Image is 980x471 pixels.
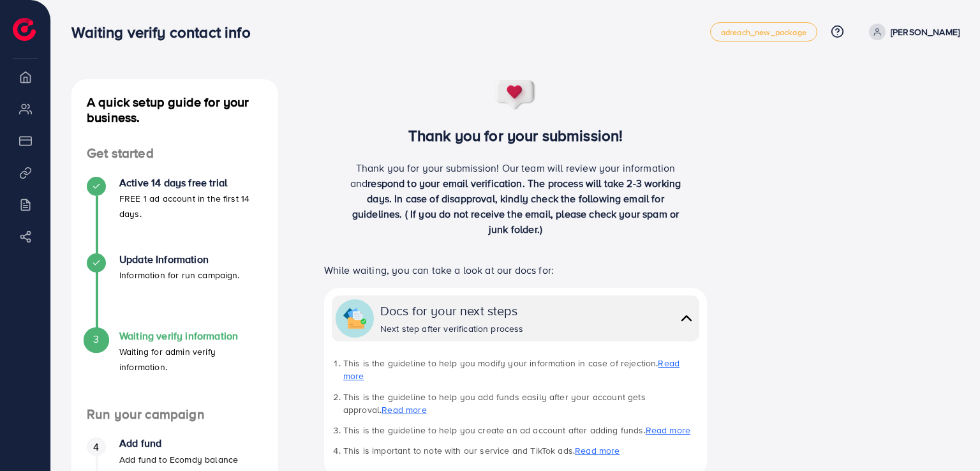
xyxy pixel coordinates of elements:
[380,322,524,335] div: Next step after verification process
[324,262,707,278] p: While waiting, you can take a look at our docs for:
[575,444,620,457] a: Read more
[303,126,729,145] h3: Thank you for your submission!
[71,146,278,161] h4: Get started
[343,307,366,330] img: collapse
[71,330,278,407] li: Waiting verify information
[891,24,960,40] p: [PERSON_NAME]
[721,28,806,36] span: adreach_new_package
[380,301,524,320] div: Docs for your next steps
[494,79,537,111] img: success
[382,403,426,416] a: Read more
[119,344,263,375] p: Waiting for admin verify information.
[352,176,681,236] span: respond to your email verification. The process will take 2-3 working days. In case of disapprova...
[71,23,260,41] h3: Waiting verify contact info
[119,253,240,265] h4: Update Information
[71,407,278,422] h4: Run your campaign
[119,191,263,221] p: FREE 1 ad account in the first 14 days.
[345,160,686,237] p: Thank you for your submission! Our team will review your information and
[343,357,679,382] a: Read more
[343,391,699,417] li: This is the guideline to help you add funds easily after your account gets approval.
[13,18,36,41] img: logo
[71,253,278,330] li: Update Information
[93,440,99,454] span: 4
[864,24,960,40] a: [PERSON_NAME]
[710,22,817,41] a: adreach_new_package
[119,452,238,467] p: Add fund to Ecomdy balance
[93,332,99,347] span: 3
[71,94,278,125] h4: A quick setup guide for your business.
[71,177,278,253] li: Active 14 days free trial
[119,437,238,449] h4: Add fund
[646,424,690,437] a: Read more
[119,330,263,342] h4: Waiting verify information
[678,309,695,327] img: collapse
[343,444,699,457] li: This is important to note with our service and TikTok ads.
[343,424,699,437] li: This is the guideline to help you create an ad account after adding funds.
[343,357,699,383] li: This is the guideline to help you modify your information in case of rejection.
[119,267,240,283] p: Information for run campaign.
[119,177,263,189] h4: Active 14 days free trial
